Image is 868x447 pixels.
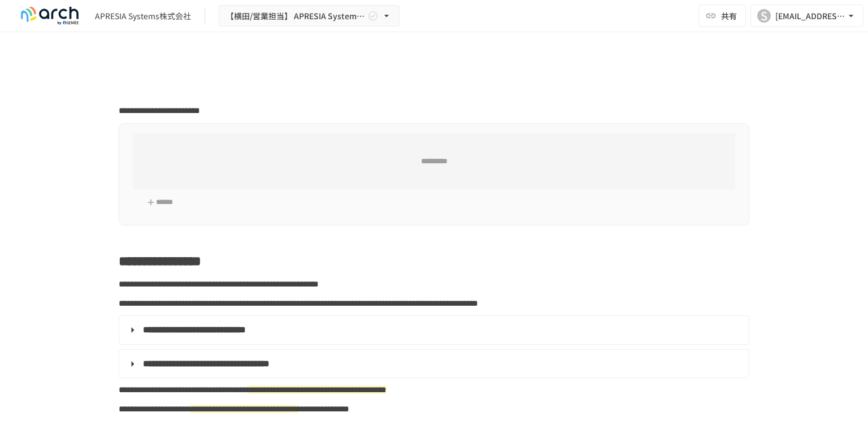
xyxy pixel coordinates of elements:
div: S [757,9,771,23]
span: 【横田/営業担当】 APRESIA Systems株式会社様_初期設定サポート [226,9,365,23]
img: logo-default@2x-9cf2c760.svg [14,7,86,25]
button: 【横田/営業担当】 APRESIA Systems株式会社様_初期設定サポート [219,5,400,27]
div: [EMAIL_ADDRESS][DOMAIN_NAME] [775,9,845,23]
div: APRESIA Systems株式会社 [95,10,191,22]
span: 共有 [721,10,737,22]
button: S[EMAIL_ADDRESS][DOMAIN_NAME] [750,5,863,27]
button: 共有 [698,5,746,27]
